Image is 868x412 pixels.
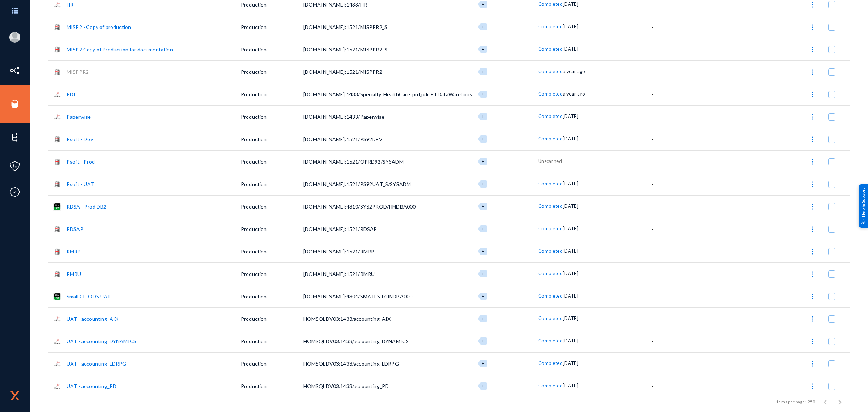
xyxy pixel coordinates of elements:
[809,68,816,76] img: icon-more.svg
[652,375,702,397] td: -
[241,105,303,128] td: Production
[241,173,303,195] td: Production
[809,181,816,188] img: icon-more.svg
[67,1,73,8] a: HR
[482,339,484,343] span: +
[303,1,367,8] span: [DOMAIN_NAME]:1433/HR
[303,316,391,322] span: HOMSQLDV03:1433/accounting_AIX
[9,132,20,143] img: icon-elements.svg
[538,136,562,142] span: Completed
[652,218,702,240] td: -
[67,114,91,120] a: Paperwise
[241,307,303,330] td: Production
[652,150,702,173] td: -
[652,105,702,128] td: -
[482,24,484,29] span: +
[809,315,816,323] img: icon-more.svg
[563,360,578,366] span: [DATE]
[563,383,578,388] span: [DATE]
[53,180,61,188] img: oracle.png
[53,248,61,256] img: oracle.png
[9,32,20,43] img: blank-profile-picture.png
[538,293,562,299] span: Completed
[809,113,816,121] img: icon-more.svg
[776,399,806,405] div: Items per page:
[303,69,382,75] span: [DOMAIN_NAME]:1521/MISPPR2
[67,136,93,142] a: Psoft - Dev
[809,203,816,210] img: icon-more.svg
[241,330,303,352] td: Production
[53,23,61,31] img: oracle.png
[482,136,484,141] span: +
[652,128,702,150] td: -
[563,91,586,97] span: a year ago
[67,203,106,210] a: RDSA - Prod DB2
[652,307,702,330] td: -
[67,383,116,389] a: UAT - accounting_PD
[482,204,484,209] span: +
[53,203,61,211] img: db2.png
[241,16,303,38] td: Production
[303,114,384,120] span: [DOMAIN_NAME]:1433/Paperwise
[563,338,578,344] span: [DATE]
[9,98,20,109] img: icon-sources.svg
[9,65,20,76] img: icon-inventory.svg
[241,285,303,307] td: Production
[4,3,26,18] img: app launcher
[809,383,816,390] img: icon-more.svg
[482,114,484,119] span: +
[53,1,61,9] img: sqlserver.png
[303,361,399,367] span: HOMSQLDV03:1433/accounting_LDRPG
[482,226,484,231] span: +
[53,382,61,390] img: sqlserver.png
[652,352,702,375] td: -
[53,68,61,76] img: oracle.png
[241,195,303,218] td: Production
[241,38,303,60] td: Production
[809,248,816,255] img: icon-more.svg
[53,135,61,143] img: oracle.png
[482,294,484,298] span: +
[809,293,816,300] img: icon-more.svg
[482,92,484,96] span: +
[482,181,484,186] span: +
[53,91,61,98] img: sqlserver.png
[833,395,847,409] button: Next page
[538,46,562,52] span: Completed
[67,226,84,232] a: RDSAP
[241,352,303,375] td: Production
[538,91,562,97] span: Completed
[241,128,303,150] td: Production
[303,203,416,210] span: [DOMAIN_NAME]:4310/SYS2PROD/HNDBA000
[538,338,562,344] span: Completed
[303,226,377,232] span: [DOMAIN_NAME]:1521/RDSAP
[652,83,702,105] td: -
[303,46,387,52] span: [DOMAIN_NAME]:1521/MISPPR2_S
[809,158,816,165] img: icon-more.svg
[53,337,61,345] img: sqlserver.png
[809,226,816,233] img: icon-more.svg
[652,16,702,38] td: -
[67,271,81,277] a: RMRU
[861,219,866,224] img: help_support.svg
[538,203,562,209] span: Completed
[482,316,484,321] span: +
[482,159,484,164] span: +
[67,69,89,75] a: MISPPR2
[241,83,303,105] td: Production
[67,338,136,344] a: UAT - accounting_DYNAMICS
[563,293,578,299] span: [DATE]
[482,69,484,74] span: +
[67,91,75,97] a: PDI
[9,186,20,197] img: icon-compliance.svg
[563,46,578,52] span: [DATE]
[538,158,562,164] span: Unscanned
[652,240,702,262] td: -
[809,24,816,31] img: icon-more.svg
[563,248,578,254] span: [DATE]
[53,315,61,323] img: sqlserver.png
[241,150,303,173] td: Production
[482,361,484,366] span: +
[652,60,702,83] td: -
[563,270,578,276] span: [DATE]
